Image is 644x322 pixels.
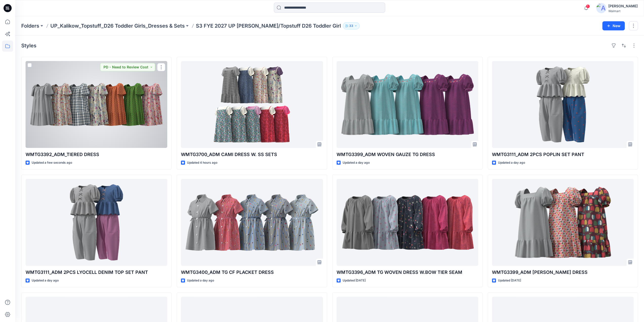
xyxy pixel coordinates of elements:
[349,23,353,29] p: 33
[343,160,370,165] p: Updated a day ago
[343,278,366,283] p: Updated [DATE]
[492,269,634,276] p: WMTG3399_ADM [PERSON_NAME] DRESS
[181,151,323,158] p: WMTG3700_ADM CAMI DRESS W. SS SETS
[608,3,638,9] div: [PERSON_NAME]
[337,269,478,276] p: WMTG3396_ADM TG WOVEN DRESS W.BOW TIER SEAM
[337,61,478,148] a: WMTG3399_ADM WOVEN GAUZE TG DRESS
[196,22,341,29] p: S3 FYE 2027 UP [PERSON_NAME]/Topstuff D26 Toddler Girl
[596,3,606,13] img: avatar
[50,22,185,29] a: UP_Kalikow_Topstuff_D26 Toddler Girls_Dresses & Sets
[181,179,323,266] a: WMTG3400_ADM TG CF PLACKET DRESS
[26,179,167,266] a: WMTG3111_ADM 2PCS LYOCELL DENIM TOP SET PANT
[337,179,478,266] a: WMTG3396_ADM TG WOVEN DRESS W.BOW TIER SEAM
[498,160,525,165] p: Updated a day ago
[498,278,521,283] p: Updated [DATE]
[492,61,634,148] a: WMTG3111_ADM 2PCS POPLIN SET PANT
[26,151,167,158] p: WMTG3392_ADM_TIERED DRESS
[187,278,214,283] p: Updated a day ago
[492,179,634,266] a: WMTG3399_ADM POPLIN TG DRESS
[26,269,167,276] p: WMTG3111_ADM 2PCS LYOCELL DENIM TOP SET PANT
[181,269,323,276] p: WMTG3400_ADM TG CF PLACKET DRESS
[187,160,217,165] p: Updated 4 hours ago
[343,22,360,29] button: 33
[32,278,59,283] p: Updated a day ago
[608,9,638,13] div: Walmart
[181,61,323,148] a: WMTG3700_ADM CAMI DRESS W. SS SETS
[26,61,167,148] a: WMTG3392_ADM_TIERED DRESS
[586,4,590,8] span: 1
[337,151,478,158] p: WMTG3399_ADM WOVEN GAUZE TG DRESS
[21,22,39,29] a: Folders
[32,160,72,165] p: Updated a few seconds ago
[602,21,625,30] button: New
[492,151,634,158] p: WMTG3111_ADM 2PCS POPLIN SET PANT
[21,43,36,49] h4: Styles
